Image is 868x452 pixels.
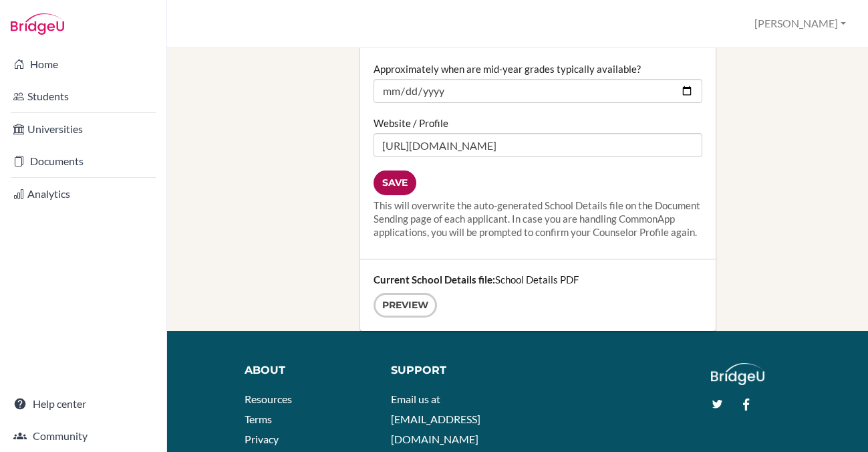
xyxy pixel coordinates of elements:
[360,259,716,331] div: School Details PDF
[374,116,448,130] label: Website / Profile
[374,293,437,318] a: Preview
[3,116,164,142] a: Universities
[245,433,279,445] a: Privacy
[3,181,164,207] a: Analytics
[374,171,416,195] input: Save
[374,273,495,286] strong: Current School Details file:
[245,363,371,378] div: About
[391,392,480,445] a: Email us at [EMAIL_ADDRESS][DOMAIN_NAME]
[3,390,164,417] a: Help center
[748,11,852,36] button: [PERSON_NAME]
[3,148,164,175] a: Documents
[245,413,272,425] a: Terms
[391,363,508,378] div: Support
[374,199,702,239] div: This will overwrite the auto-generated School Details file on the Document Sending page of each a...
[11,13,64,35] img: Bridge-U
[245,392,292,405] a: Resources
[374,62,641,76] label: Approximately when are mid-year grades typically available?
[3,423,164,449] a: Community
[711,363,765,385] img: logo_white@2x-f4f0deed5e89b7ecb1c2cc34c3e3d731f90f0f143d5ea2071677605dd97b5244.png
[3,83,164,110] a: Students
[3,51,164,78] a: Home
